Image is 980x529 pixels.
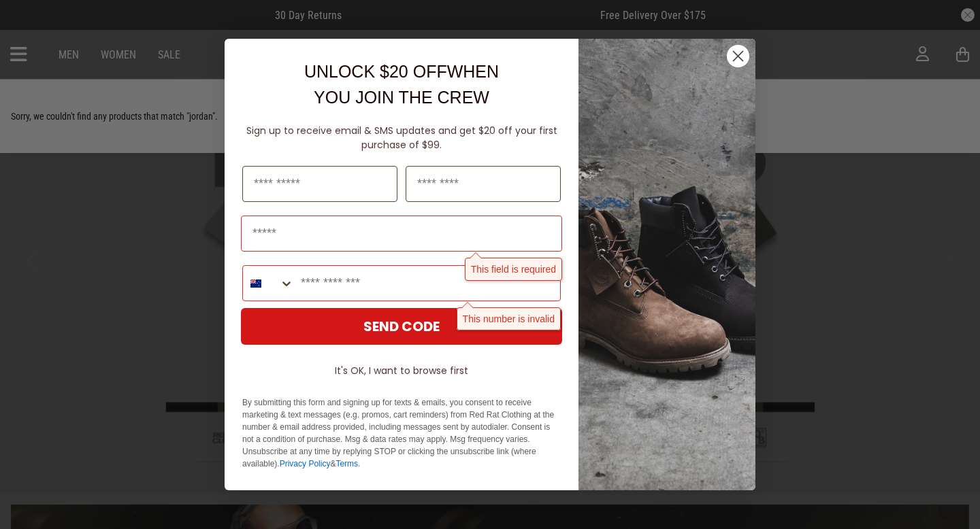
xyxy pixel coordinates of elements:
button: SEND CODE [241,308,562,345]
span: UNLOCK $20 OFF [304,62,447,81]
button: Close dialog [726,44,750,68]
span: WHEN [447,62,499,81]
input: First Name [242,166,397,202]
input: Email [241,216,562,252]
p: By submitting this form and signing up for texts & emails, you consent to receive marketing & tex... [242,396,561,470]
span: YOU JOIN THE CREW [314,88,489,107]
img: f7662613-148e-4c88-9575-6c6b5b55a647.jpeg [578,39,755,490]
button: It's OK, I want to browse first [241,358,562,383]
button: Open LiveChat chat widget [11,5,52,46]
button: Search Countries [243,266,294,301]
a: Privacy Policy [280,459,331,468]
img: New Zealand [250,278,261,289]
a: Terms [336,459,358,468]
span: Sign up to receive email & SMS updates and get $20 off your first purchase of $99. [246,124,557,152]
